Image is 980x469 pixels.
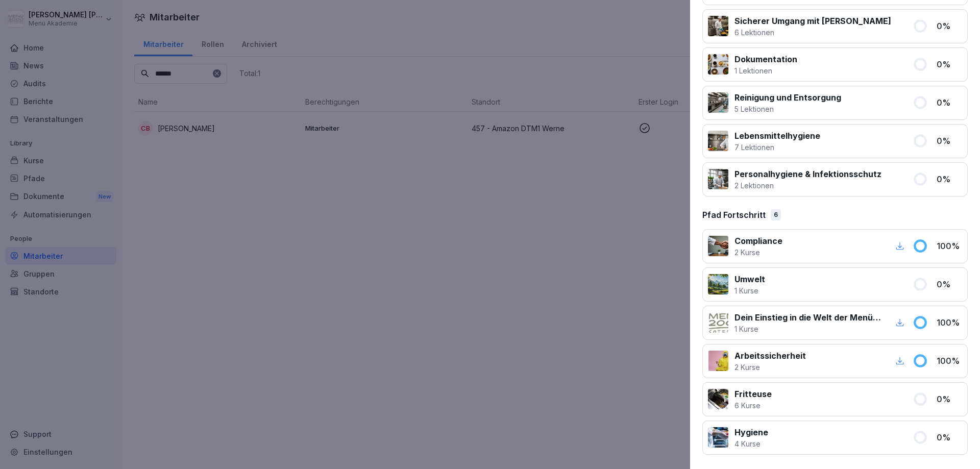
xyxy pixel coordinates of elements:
[734,400,772,411] p: 6 Kurse
[937,393,962,405] p: 0 %
[734,426,768,438] p: Hygiene
[937,431,962,443] p: 0 %
[734,180,881,191] p: 2 Lektionen
[734,27,891,38] p: 6 Lektionen
[734,130,820,142] p: Lebensmittelhygiene
[734,247,782,258] p: 2 Kurse
[937,96,962,109] p: 0 %
[734,324,881,334] p: 1 Kurse
[734,362,806,373] p: 2 Kurse
[734,273,765,285] p: Umwelt
[734,235,782,247] p: Compliance
[734,285,765,296] p: 1 Kurse
[734,53,797,65] p: Dokumentation
[937,58,962,70] p: 0 %
[734,388,772,400] p: Fritteuse
[771,209,781,220] div: 6
[702,209,766,221] p: Pfad Fortschritt
[937,355,962,367] p: 100 %
[734,168,881,180] p: Personalhygiene & Infektionsschutz
[734,15,891,27] p: Sicherer Umgang mit [PERSON_NAME]
[734,65,797,76] p: 1 Lektionen
[734,91,841,104] p: Reinigung und Entsorgung
[734,104,841,114] p: 5 Lektionen
[937,240,962,252] p: 100 %
[734,438,768,449] p: 4 Kurse
[734,142,820,153] p: 7 Lektionen
[937,278,962,290] p: 0 %
[937,173,962,185] p: 0 %
[937,316,962,329] p: 100 %
[937,135,962,147] p: 0 %
[734,311,881,324] p: Dein Einstieg in die Welt der Menü 2000 Akademie
[937,20,962,32] p: 0 %
[734,350,806,362] p: Arbeitssicherheit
